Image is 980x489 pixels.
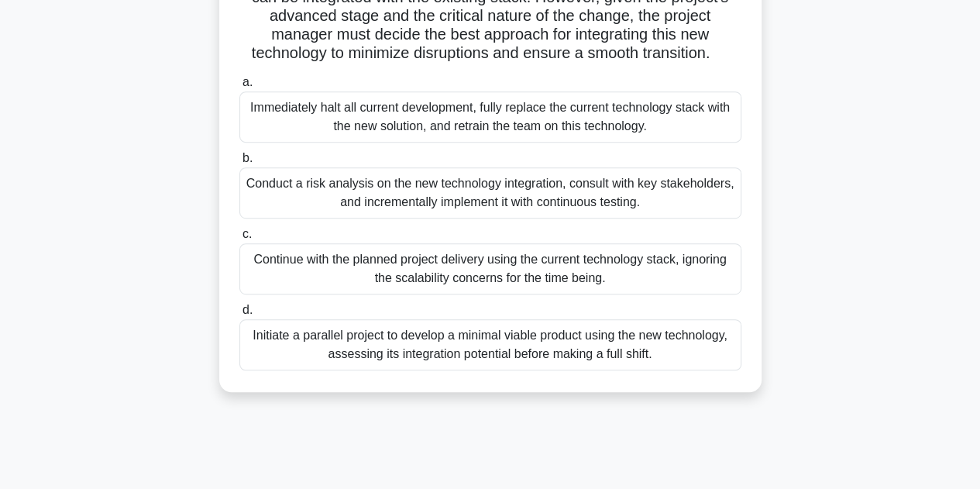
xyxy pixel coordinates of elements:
[242,227,252,240] span: c.
[242,151,253,164] span: b.
[239,91,741,143] div: Immediately halt all current development, fully replace the current technology stack with the new...
[239,167,741,219] div: Conduct a risk analysis on the new technology integration, consult with key stakeholders, and inc...
[239,243,741,294] div: Continue with the planned project delivery using the current technology stack, ignoring the scala...
[242,303,253,316] span: d.
[239,319,741,370] div: Initiate a parallel project to develop a minimal viable product using the new technology, assessi...
[242,75,253,88] span: a.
